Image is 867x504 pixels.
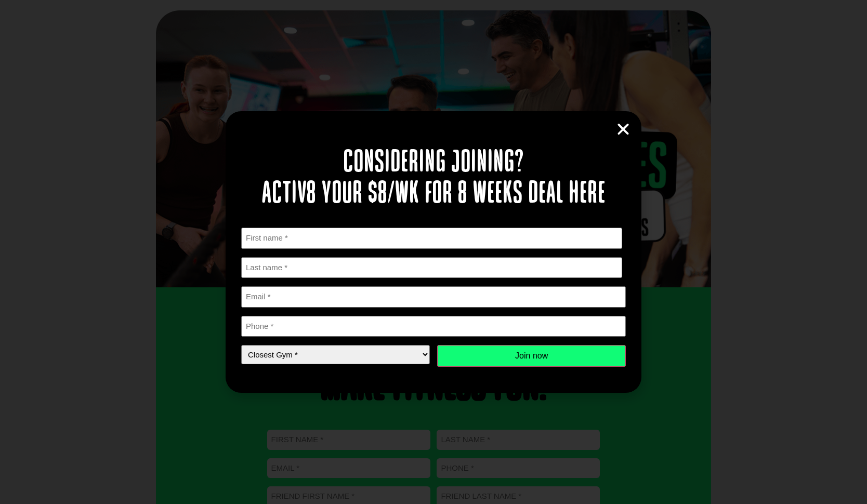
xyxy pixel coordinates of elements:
[241,257,622,278] input: Last name *
[241,316,626,337] input: Phone *
[437,345,626,367] input: Join now
[615,122,631,137] a: Close
[241,286,626,308] input: Email *
[241,148,626,210] h2: Considering joining? Activ8 your $8/wk for 8 weeks deal here
[241,228,622,249] input: First name *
